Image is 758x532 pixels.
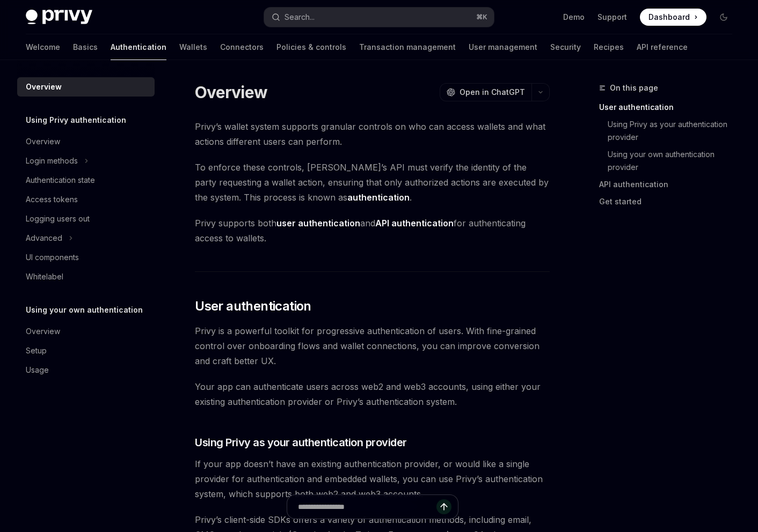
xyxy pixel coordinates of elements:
[17,171,155,190] a: Authentication state
[26,304,143,316] h5: Using your own authentication
[469,34,537,60] a: User management
[298,495,436,519] input: Ask a question...
[276,34,346,60] a: Policies & controls
[26,344,47,357] div: Setup
[26,154,78,167] div: Login methods
[599,99,741,116] a: User authentication
[17,341,155,360] a: Setup
[285,11,315,24] div: Search...
[640,9,706,26] a: Dashboard
[594,34,624,60] a: Recipes
[440,83,531,101] button: Open in ChatGPT
[26,135,60,148] div: Overview
[26,34,60,60] a: Welcome
[359,34,456,60] a: Transaction management
[599,193,741,210] a: Get started
[26,212,90,225] div: Logging users out
[648,12,690,23] span: Dashboard
[195,379,550,409] span: Your app can authenticate users across web2 and web3 accounts, using either your existing authent...
[17,267,155,286] a: Whitelabel
[111,34,166,60] a: Authentication
[347,192,410,203] strong: authentication
[195,119,550,149] span: Privy’s wallet system supports granular controls on who can access wallets and what actions diffe...
[26,232,62,245] div: Advanced
[26,193,78,206] div: Access tokens
[195,216,550,246] span: Privy supports both and for authenticating access to wallets.
[17,360,155,380] a: Usage
[460,87,525,98] span: Open in ChatGPT
[17,190,155,209] a: Access tokens
[17,151,155,171] button: Toggle Login methods section
[17,248,155,267] a: UI components
[17,228,155,248] button: Toggle Advanced section
[195,83,267,102] h1: Overview
[195,323,550,368] span: Privy is a powerful toolkit for progressive authentication of users. With fine-grained control ov...
[17,322,155,341] a: Overview
[26,251,79,264] div: UI components
[26,364,49,376] div: Usage
[436,499,451,514] button: Send message
[599,116,741,146] a: Using Privy as your authentication provider
[599,146,741,176] a: Using your own authentication provider
[26,80,62,93] div: Overview
[476,13,487,21] span: ⌘ K
[195,435,407,450] span: Using Privy as your authentication provider
[220,34,264,60] a: Connectors
[550,34,581,60] a: Security
[17,132,155,151] a: Overview
[17,77,155,97] a: Overview
[17,209,155,228] a: Logging users out
[599,176,741,193] a: API authentication
[276,218,360,228] strong: user authentication
[73,34,98,60] a: Basics
[563,12,585,23] a: Demo
[610,82,658,94] span: On this page
[195,298,311,315] span: User authentication
[264,8,494,27] button: Open search
[195,160,550,205] span: To enforce these controls, [PERSON_NAME]’s API must verify the identity of the party requesting a...
[26,114,126,127] h5: Using Privy authentication
[715,9,732,26] button: Toggle dark mode
[375,218,454,228] strong: API authentication
[179,34,207,60] a: Wallets
[26,325,60,338] div: Overview
[637,34,688,60] a: API reference
[26,174,95,187] div: Authentication state
[597,12,627,23] a: Support
[26,270,63,283] div: Whitelabel
[26,10,92,25] img: dark logo
[195,456,550,501] span: If your app doesn’t have an existing authentication provider, or would like a single provider for...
